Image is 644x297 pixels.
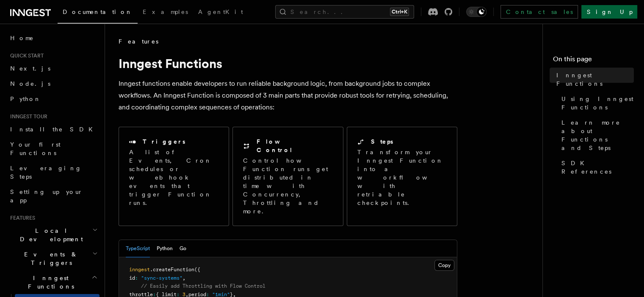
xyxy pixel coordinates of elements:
[138,3,193,23] a: Examples
[257,137,332,154] h2: Flow Control
[10,34,34,42] span: Home
[558,115,634,155] a: Learn more about Functions and Steps
[500,5,578,19] a: Contact sales
[7,223,100,247] button: Local Development
[7,122,100,137] a: Install the SDK
[10,126,98,133] span: Install the SDK
[143,8,188,15] span: Examples
[561,118,634,152] span: Learn more about Functions and Steps
[558,155,634,179] a: SDK References
[58,3,138,24] a: Documentation
[556,71,634,88] span: Inngest Functions
[141,275,182,281] span: "sync-systems"
[275,5,414,19] button: Search...Ctrl+K
[7,270,100,294] button: Inngest Functions
[7,247,100,270] button: Events & Triggers
[193,3,248,23] a: AgentKit
[7,91,100,106] a: Python
[129,148,218,207] p: A list of Events, Cron schedules or webhook events that trigger Function runs.
[371,137,393,146] h2: Steps
[7,250,92,267] span: Events & Triggers
[357,148,448,207] p: Transform your Inngest Function into a workflow with retriable checkpoints.
[7,137,100,161] a: Your first Functions
[347,127,457,226] a: StepsTransform your Inngest Function into a workflow with retriable checkpoints.
[126,240,150,257] button: TypeScript
[7,226,92,243] span: Local Development
[129,267,150,272] span: inngest
[7,161,100,184] a: Leveraging Steps
[7,215,35,221] span: Features
[7,274,91,291] span: Inngest Functions
[157,240,173,257] button: Python
[7,30,100,46] a: Home
[10,95,41,102] span: Python
[10,188,83,204] span: Setting up your app
[561,159,634,176] span: SDK References
[243,156,332,215] p: Control how Function runs get distributed in time with Concurrency, Throttling and more.
[141,283,265,289] span: // Easily add Throttling with Flow Control
[119,56,457,71] h1: Inngest Functions
[553,68,634,91] a: Inngest Functions
[198,8,243,15] span: AgentKit
[553,54,634,68] h4: On this page
[558,91,634,115] a: Using Inngest Functions
[63,8,133,15] span: Documentation
[561,95,634,112] span: Using Inngest Functions
[119,37,158,46] span: Features
[434,260,454,271] button: Copy
[135,275,138,281] span: :
[10,65,50,72] span: Next.js
[180,240,186,257] button: Go
[7,61,100,76] a: Next.js
[232,127,343,226] a: Flow ControlControl how Function runs get distributed in time with Concurrency, Throttling and more.
[390,8,409,16] kbd: Ctrl+K
[7,52,44,59] span: Quick start
[581,5,637,19] a: Sign Up
[119,78,457,113] p: Inngest functions enable developers to run reliable background logic, from background jobs to com...
[194,267,200,272] span: ({
[7,113,47,120] span: Inngest tour
[10,141,61,156] span: Your first Functions
[150,267,194,272] span: .createFunction
[466,7,486,17] button: Toggle dark mode
[7,184,100,208] a: Setting up your app
[143,137,185,146] h2: Triggers
[129,275,135,281] span: id
[10,165,82,180] span: Leveraging Steps
[10,80,50,87] span: Node.js
[182,275,185,281] span: ,
[119,127,229,226] a: TriggersA list of Events, Cron schedules or webhook events that trigger Function runs.
[7,76,100,91] a: Node.js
